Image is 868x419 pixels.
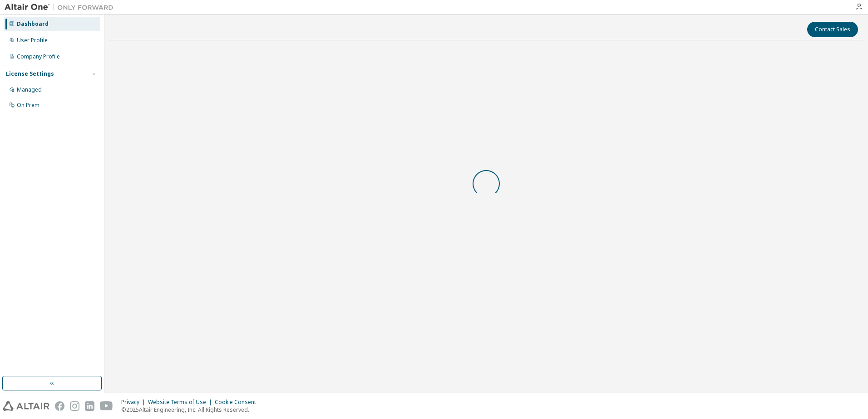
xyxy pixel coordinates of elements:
div: Cookie Consent [215,399,261,406]
div: License Settings [6,70,54,78]
p: © 2025 Altair Engineering, Inc. All Rights Reserved. [121,406,261,414]
div: On Prem [17,102,39,109]
img: facebook.svg [55,401,64,411]
div: Company Profile [17,53,60,60]
div: Privacy [121,399,148,406]
img: youtube.svg [100,401,113,411]
img: linkedin.svg [85,401,94,411]
div: Dashboard [17,20,49,28]
button: Contact Sales [807,22,858,37]
div: User Profile [17,37,48,44]
img: Altair One [5,3,118,12]
img: instagram.svg [70,401,79,411]
div: Managed [17,86,42,93]
div: Website Terms of Use [148,399,215,406]
img: altair_logo.svg [3,401,49,411]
